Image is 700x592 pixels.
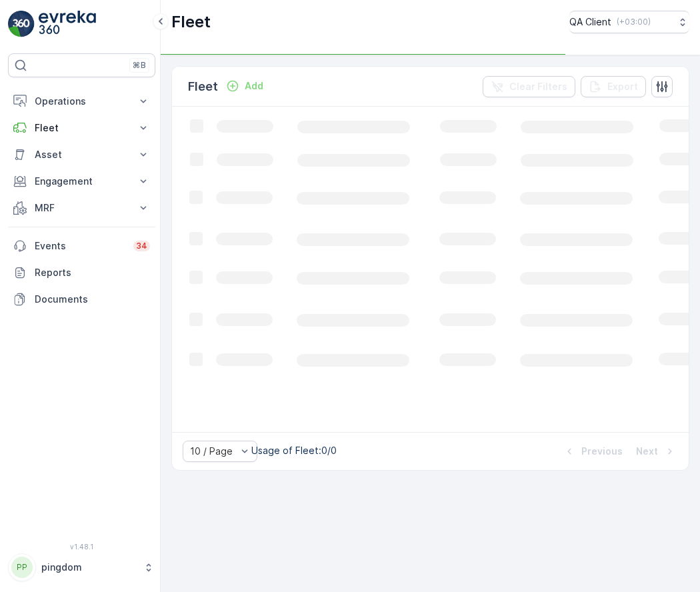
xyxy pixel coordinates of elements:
[221,78,269,94] button: Add
[8,233,155,259] a: Events34
[8,543,155,551] span: v 1.48.1
[35,293,150,306] p: Documents
[8,195,155,221] button: MRF
[35,201,129,215] p: MRF
[39,11,96,37] img: logo_light-DOdMpM7g.png
[133,60,146,71] p: ⌘B
[8,115,155,141] button: Fleet
[8,286,155,313] a: Documents
[581,76,646,97] button: Export
[171,11,211,33] p: Fleet
[581,445,623,458] p: Previous
[41,561,137,574] p: pingdom
[561,443,624,459] button: Previous
[635,443,678,459] button: Next
[569,15,611,29] p: QA Client
[245,79,263,93] p: Add
[569,11,689,33] button: QA Client(+03:00)
[8,11,35,37] img: logo
[35,266,150,279] p: Reports
[136,241,147,251] p: 34
[607,80,638,93] p: Export
[11,557,33,578] div: PP
[636,445,658,458] p: Next
[483,76,575,97] button: Clear Filters
[8,553,155,581] button: PPpingdom
[251,444,337,457] p: Usage of Fleet : 0/0
[509,80,567,93] p: Clear Filters
[617,17,651,27] p: ( +03:00 )
[8,259,155,286] a: Reports
[8,141,155,168] button: Asset
[35,95,129,108] p: Operations
[35,148,129,161] p: Asset
[8,88,155,115] button: Operations
[35,121,129,135] p: Fleet
[188,77,218,96] p: Fleet
[35,239,125,253] p: Events
[35,175,129,188] p: Engagement
[8,168,155,195] button: Engagement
